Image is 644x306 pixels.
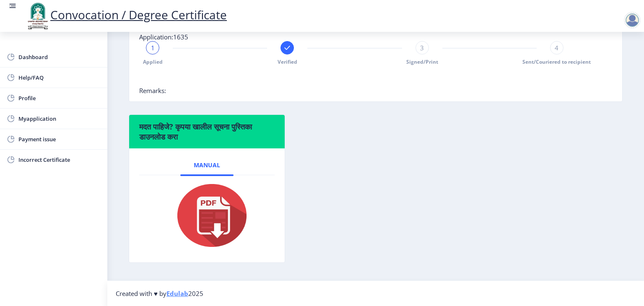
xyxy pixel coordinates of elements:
[180,155,234,175] a: Manual
[166,289,188,298] a: Edulab
[151,44,155,52] span: 1
[139,86,166,95] span: Remarks:
[116,289,203,298] span: Created with ♥ by 2025
[18,93,101,103] span: Profile
[522,58,591,65] span: Sent/Couriered to recipient
[555,44,558,52] span: 4
[25,2,50,30] img: logo
[278,58,297,65] span: Verified
[194,162,220,169] span: Manual
[18,114,101,124] span: Myapplication
[406,58,438,65] span: Signed/Print
[18,52,101,62] span: Dashboard
[420,44,424,52] span: 3
[18,73,101,83] span: Help/FAQ
[18,155,101,165] span: Incorrect Certificate
[25,7,227,23] a: Convocation / Degree Certificate
[139,122,275,142] h6: मदत पाहिजे? कृपया खालील सूचना पुस्तिका डाउनलोड करा
[165,182,249,249] img: pdf.png
[18,134,101,144] span: Payment issue
[143,58,163,65] span: Applied
[139,33,188,41] span: Application:1635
